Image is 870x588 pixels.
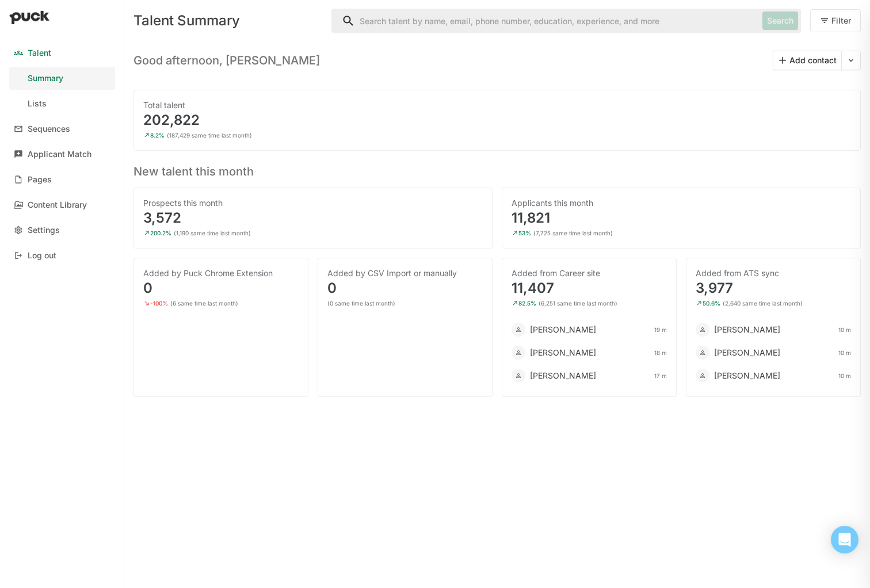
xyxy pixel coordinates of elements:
[143,197,483,209] div: Prospects this month
[530,347,596,358] div: [PERSON_NAME]
[539,300,617,307] div: (6,251 same time last month)
[327,300,395,307] div: (0 same time last month)
[28,99,47,109] div: Lists
[533,230,613,236] div: (7,725 same time last month)
[654,372,667,379] div: 17 m
[518,300,536,307] div: 82.5%
[810,9,861,32] button: Filter
[530,370,596,381] div: [PERSON_NAME]
[143,268,299,279] div: Added by Puck Chrome Extension
[143,113,851,127] div: 202,822
[28,48,51,58] div: Talent
[512,197,851,209] div: Applicants this month
[143,281,299,295] div: 0
[714,324,780,335] div: [PERSON_NAME]
[28,74,63,83] div: Summary
[28,175,52,185] div: Pages
[714,347,780,358] div: [PERSON_NAME]
[838,326,851,333] div: 10 m
[723,300,803,307] div: (2,640 same time last month)
[28,150,91,159] div: Applicant Match
[9,219,115,242] a: Settings
[773,51,841,70] button: Add contact
[9,168,115,191] a: Pages
[167,132,252,139] div: (187,429 same time last month)
[9,143,115,166] a: Applicant Match
[512,268,667,279] div: Added from Career site
[838,349,851,356] div: 10 m
[9,41,115,64] a: Talent
[28,251,56,261] div: Log out
[28,200,87,210] div: Content Library
[133,54,320,67] h3: Good afternoon, [PERSON_NAME]
[9,117,115,140] a: Sequences
[170,300,238,307] div: (6 same time last month)
[174,230,251,236] div: (1,190 same time last month)
[143,100,851,111] div: Total talent
[654,326,667,333] div: 19 m
[530,324,596,335] div: [PERSON_NAME]
[133,160,861,178] h3: New talent this month
[696,268,851,279] div: Added from ATS sync
[327,281,483,295] div: 0
[327,268,483,279] div: Added by CSV Import or manually
[9,92,115,115] a: Lists
[9,67,115,90] a: Summary
[332,9,758,32] input: Search
[838,372,851,379] div: 10 m
[831,526,858,553] div: Open Intercom Messenger
[133,14,322,28] div: Talent Summary
[9,193,115,216] a: Content Library
[714,370,780,381] div: [PERSON_NAME]
[150,230,171,236] div: 200.2%
[703,300,720,307] div: 50.6%
[143,211,483,225] div: 3,572
[512,281,667,295] div: 11,407
[654,349,667,356] div: 18 m
[28,226,60,235] div: Settings
[150,132,165,139] div: 8.2%
[518,230,531,236] div: 53%
[696,281,851,295] div: 3,977
[28,124,70,134] div: Sequences
[150,300,168,307] div: -100%
[512,211,851,225] div: 11,821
